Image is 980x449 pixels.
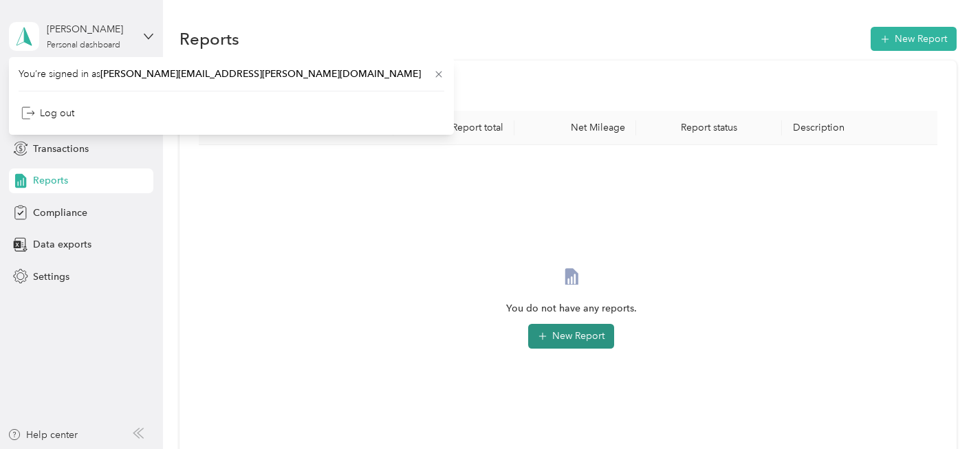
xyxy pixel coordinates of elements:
span: Reports [33,173,68,188]
th: Net Mileage [514,111,636,145]
div: [PERSON_NAME] [47,22,133,36]
span: You do not have any reports. [506,301,637,316]
span: Transactions [33,142,89,156]
th: Description [782,111,944,145]
iframe: Everlance-gr Chat Button Frame [903,372,980,449]
div: Log out [21,106,74,120]
button: New Report [528,324,614,349]
button: Help center [8,428,78,442]
button: New Report [871,27,957,51]
span: Compliance [33,206,87,220]
span: Data exports [33,237,91,252]
div: Report status [647,122,771,133]
div: Personal dashboard [47,41,120,50]
span: [PERSON_NAME][EMAIL_ADDRESS][PERSON_NAME][DOMAIN_NAME] [100,68,421,80]
h1: Reports [179,32,239,46]
span: You’re signed in as [19,67,444,81]
span: Settings [33,270,69,284]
